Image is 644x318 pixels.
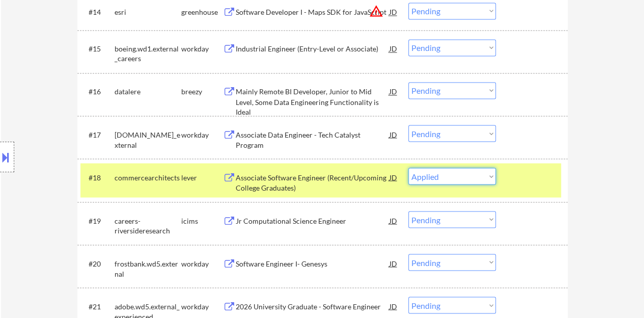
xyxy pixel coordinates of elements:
[181,7,223,17] div: greenhouse
[236,7,389,17] div: Software Developer I - Maps SDK for JavaScript
[388,82,399,100] div: JD
[181,258,223,269] div: workday
[388,211,399,229] div: JD
[388,125,399,143] div: JD
[89,258,106,269] div: #20
[388,168,399,186] div: JD
[236,216,389,226] div: Jr Computational Science Engineer
[89,44,106,54] div: #15
[181,44,223,54] div: workday
[115,44,181,64] div: boeing.wd1.external_careers
[236,87,389,117] div: Mainly Remote BI Developer, Junior to Mid Level, Some Data Engineering Functionality is Ideal
[388,39,399,58] div: JD
[115,258,181,278] div: frostbank.wd5.external
[236,301,389,311] div: 2026 University Graduate - Software Engineer
[89,7,106,17] div: #14
[369,4,383,18] button: warning_amber
[236,44,389,54] div: Industrial Engineer (Entry-Level or Associate)
[388,254,399,272] div: JD
[181,216,223,226] div: icims
[388,3,399,21] div: JD
[181,87,223,97] div: breezy
[236,172,389,192] div: Associate Software Engineer (Recent/Upcoming College Graduates)
[181,129,223,140] div: workday
[181,172,223,182] div: lever
[181,301,223,311] div: workday
[236,129,389,149] div: Associate Data Engineer - Tech Catalyst Program
[89,301,106,311] div: #21
[388,297,399,315] div: JD
[115,7,181,17] div: esri
[236,258,389,269] div: Software Engineer I- Genesys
